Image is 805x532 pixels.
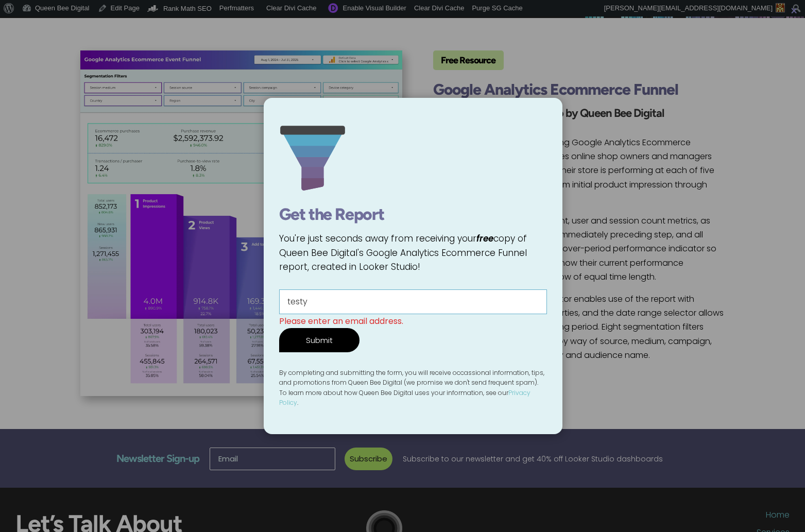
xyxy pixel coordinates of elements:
a: Privacy Policy [279,388,530,407]
p: You're just seconds away from receiving your copy of Queen Bee Digital's Google Analytics Ecommer... [279,232,547,274]
button: × [787,5,800,18]
form: Contact form [279,289,547,352]
img: 045-funnel [279,125,346,192]
span: Please enter an email address. [279,314,547,328]
h1: Get the Report [279,204,547,229]
span: × [790,5,798,18]
span: free [476,232,493,245]
p: By completing and submitting the form, you will receive occassional information, tips, and promot... [279,368,547,407]
input: Email Address [279,289,547,314]
input: Submit [279,328,359,352]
